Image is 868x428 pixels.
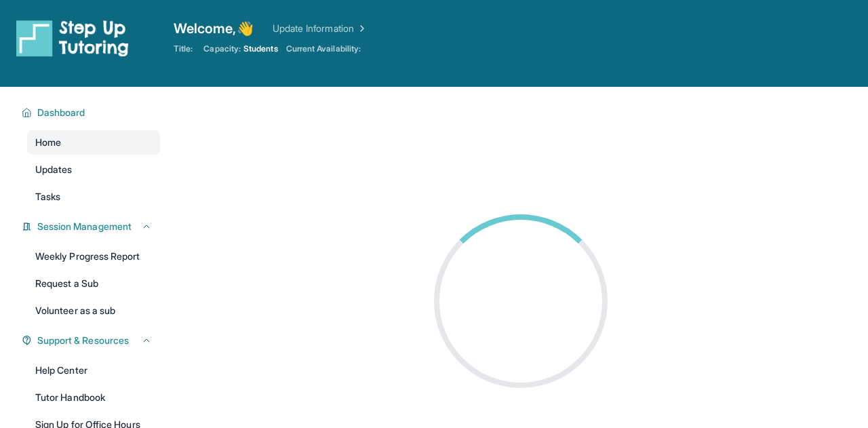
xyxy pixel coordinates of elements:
[35,136,61,149] span: Home
[32,220,152,233] button: Session Management
[354,22,368,35] img: Chevron Right
[37,334,129,347] span: Support & Resources
[27,184,160,209] a: Tasks
[174,19,254,38] span: Welcome, 👋
[27,298,160,323] a: Volunteer as a sub
[27,130,160,155] a: Home
[37,220,132,233] span: Session Management
[174,43,193,54] span: Title:
[27,244,160,269] a: Weekly Progress Report
[32,106,152,119] button: Dashboard
[27,385,160,410] a: Tutor Handbook
[27,358,160,383] a: Help Center
[35,190,60,203] span: Tasks
[273,22,368,35] a: Update Information
[27,271,160,296] a: Request a Sub
[37,106,85,119] span: Dashboard
[35,163,73,176] span: Updates
[27,157,160,182] a: Updates
[16,19,129,57] img: logo
[243,43,278,54] span: Students
[203,43,241,54] span: Capacity:
[32,334,152,347] button: Support & Resources
[286,43,361,54] span: Current Availability:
